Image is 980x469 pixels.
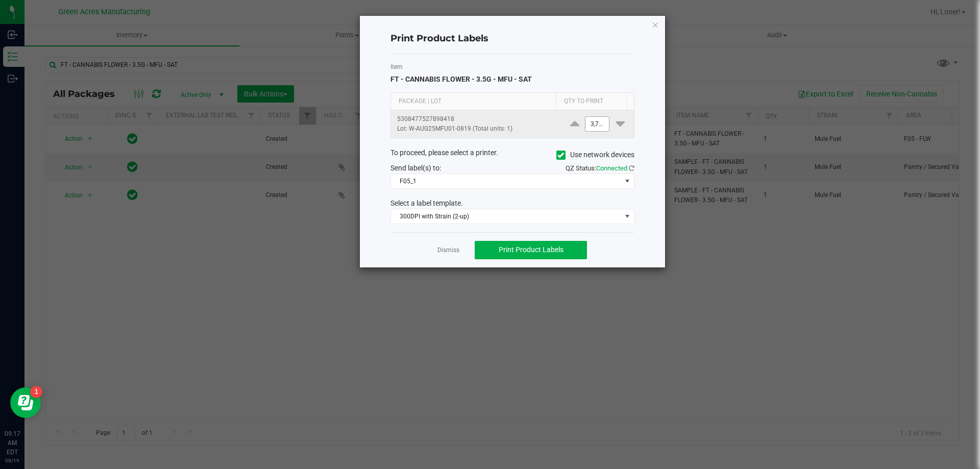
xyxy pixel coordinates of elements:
[10,387,41,418] iframe: Resource center
[566,164,634,172] span: QZ Status:
[397,124,555,134] p: Lot: W-AUG25MFU01-0819 (Total units: 1)
[390,75,532,83] span: FT - CANNABIS FLOWER - 3.5G - MFU - SAT
[475,241,587,259] button: Print Product Labels
[391,93,556,110] th: Package | Lot
[383,198,642,209] div: Select a label template.
[556,150,634,160] label: Use network devices
[397,114,555,124] p: 5308477527898418
[499,245,563,254] span: Print Product Labels
[556,93,627,110] th: Qty to Print
[391,209,621,224] span: 300DPI with Strain (2-up)
[437,246,459,255] a: Dismiss
[596,164,627,172] span: Connected
[390,164,441,172] span: Send label(s) to:
[390,62,634,71] label: Item
[390,32,634,45] h4: Print Product Labels
[30,386,42,398] iframe: Resource center unread badge
[391,174,621,188] span: F05_1
[383,147,642,163] div: To proceed, please select a printer.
